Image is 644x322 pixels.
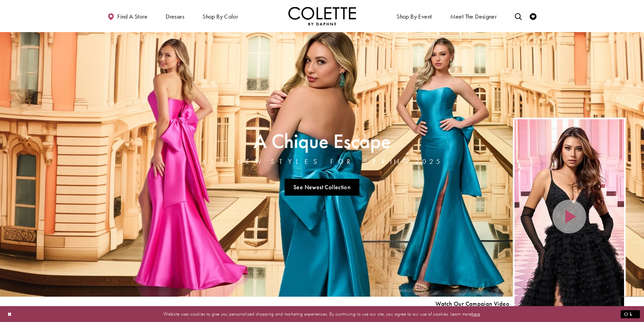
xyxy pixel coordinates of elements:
[528,7,538,25] a: Check Wishlist
[164,7,186,25] span: Dresses
[288,7,356,25] img: Colette by Daphne
[201,7,240,25] span: Shop by color
[285,179,360,196] a: See Newest Collection A Chique Escape All New Styles For Spring 2025
[435,300,509,307] span: Play Slide #15 Video
[450,13,497,20] span: Meet the designer
[395,7,433,25] span: Shop By Event
[106,7,149,25] a: Find a store
[621,310,640,318] button: Submit Dialog
[397,13,432,20] span: Shop By Event
[513,7,523,25] a: Toggle search
[288,7,356,25] a: Visit Home Page
[200,176,445,198] ul: Slider Links
[49,309,595,319] p: Website uses cookies to give you personalized shopping and marketing experiences. By continuing t...
[117,13,147,20] span: Find a store
[166,13,184,20] span: Dresses
[449,7,499,25] a: Meet the designer
[4,308,16,320] button: Close Dialog
[472,311,480,317] a: here
[202,13,238,20] span: Shop by color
